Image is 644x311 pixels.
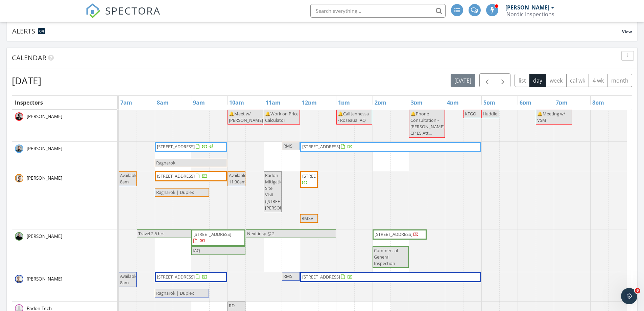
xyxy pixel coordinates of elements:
span: [PERSON_NAME] [25,233,64,240]
span: Inspectors [15,99,43,106]
span: 🔔Work on Price Calculator [265,111,299,123]
button: month [607,74,632,87]
h2: [DATE] [12,74,41,87]
a: 2pm [373,97,388,108]
span: [STREET_ADDRESS] [302,173,340,179]
img: benappel2.png [15,145,23,153]
span: SPECTORA [105,3,161,18]
input: Search everything... [310,4,446,18]
span: 🔔Meeting w/ VSM [537,111,565,123]
div: Nordic Inspections [506,11,554,18]
a: 11am [264,97,282,108]
img: thumbnail_nordic_29a1592.jpg [15,275,23,283]
span: Ragnarok | Duplex [156,290,194,296]
button: Previous day [479,73,495,87]
span: [STREET_ADDRESS] [157,173,195,179]
img: The Best Home Inspection Software - Spectora [86,3,100,18]
a: SPECTORA [86,9,161,23]
span: [PERSON_NAME] [25,113,64,120]
span: IAQ [193,247,200,253]
span: [STREET_ADDRESS] [302,143,340,150]
button: cal wk [566,74,589,87]
a: 4pm [445,97,460,108]
span: Available 8am [120,273,138,286]
span: Ragnarok [156,160,175,166]
span: Commercial General Inspection [374,247,398,266]
span: [STREET_ADDRESS] [157,143,195,150]
button: [DATE] [451,74,475,87]
span: RMS [283,143,292,149]
a: 5pm [482,97,497,108]
button: Next day [495,73,511,87]
span: KFGO [465,111,476,117]
span: RMSV [302,215,313,221]
a: 7pm [554,97,569,108]
a: 8am [155,97,170,108]
span: Calendar [12,53,46,62]
img: ben_zerr_2021.jpg2.jpg [15,232,23,241]
span: [PERSON_NAME] [25,145,64,152]
iframe: Intercom live chat [621,288,637,304]
img: nordichomeinsp0002rt.jpg [15,112,23,121]
a: 9am [191,97,207,108]
button: 4 wk [589,74,607,87]
span: [STREET_ADDRESS] [193,231,231,237]
span: [STREET_ADDRESS] [302,274,340,280]
span: Ragnarok | Duplex [156,189,194,195]
span: View [622,29,632,35]
a: 7am [119,97,134,108]
span: [STREET_ADDRESS] [375,231,412,237]
span: 🔔Call Jennessa - Roseaua IAQ [338,111,369,123]
span: 6 [635,288,640,293]
span: 🔔Meet w/ [PERSON_NAME] [229,111,263,123]
a: 1pm [336,97,352,108]
a: 3pm [409,97,424,108]
button: week [546,74,567,87]
a: 12pm [300,97,318,108]
span: Travel 2.5 hrs [138,230,164,237]
span: [PERSON_NAME] [25,175,64,181]
div: [PERSON_NAME] [505,4,549,11]
button: list [515,74,530,87]
button: day [529,74,546,87]
a: 6pm [518,97,533,108]
a: 8pm [591,97,606,108]
span: Available 11:30am [229,172,246,185]
span: Radon Mitigation Site Visit ([STREET_ADDRESS][PERSON_NAME]) [265,172,304,211]
div: Alerts [12,26,622,36]
span: Huddle [483,111,497,117]
span: 🔔Phone Consultation - [PERSON_NAME], CP ES Att... [410,111,446,136]
span: [STREET_ADDRESS] [157,274,195,280]
a: 10am [228,97,246,108]
img: thumbnail_nordic__29a1584.jpg [15,174,23,182]
span: [PERSON_NAME] [25,275,64,282]
span: RMS [283,273,292,279]
span: Available 8am [120,172,138,185]
span: Next insp @ 2 [247,230,275,237]
span: 64 [39,29,44,34]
